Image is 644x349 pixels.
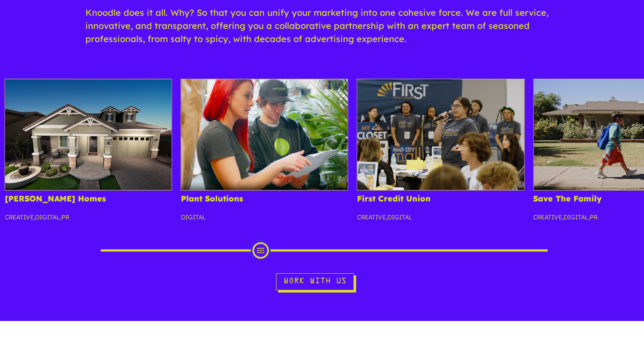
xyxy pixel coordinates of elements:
[357,194,431,204] a: First Credit Union
[99,246,545,255] div: Scroll Projects
[5,213,34,221] a: Creative
[563,213,588,221] a: Digital
[533,194,602,204] a: Save The Family
[85,6,559,54] p: Knoodle does it all. Why? So that you can unify your marketing into one cohesive force. We are fu...
[35,213,60,221] a: Digital
[357,213,386,221] a: Creative
[387,213,412,221] a: Digital
[533,213,562,221] a: Creative
[276,273,354,290] a: Work With Us
[5,212,172,229] p: , ,
[181,213,206,221] a: Digital
[357,212,524,229] p: ,
[590,213,598,221] a: PR
[61,213,69,221] a: PR
[5,194,106,204] a: [PERSON_NAME] Homes
[181,194,243,204] a: Plant Solutions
